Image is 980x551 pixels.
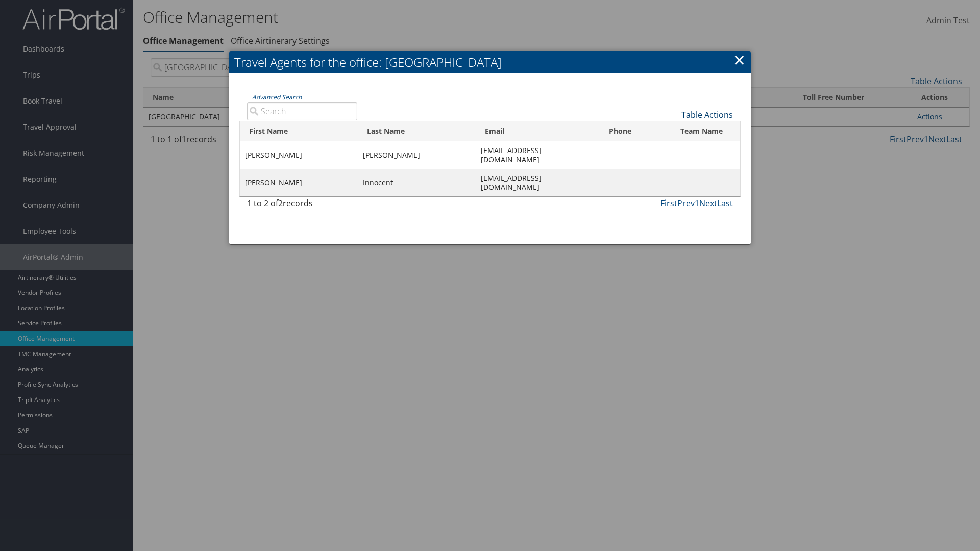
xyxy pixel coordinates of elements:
th: Phone: activate to sort column ascending [600,121,671,141]
th: First Name: activate to sort column descending [240,121,358,141]
th: Team Name: activate to sort column ascending [671,121,740,141]
a: Next [699,197,717,209]
td: [PERSON_NAME] [240,141,358,169]
td: [EMAIL_ADDRESS][DOMAIN_NAME] [476,141,600,169]
td: [PERSON_NAME] [240,169,358,196]
h2: Travel Agents for the office: [GEOGRAPHIC_DATA] [229,51,751,73]
a: × [733,49,745,70]
a: First [660,197,677,209]
th: Last Name: activate to sort column ascending [358,121,476,141]
a: Last [717,197,733,209]
a: 1 [695,197,699,209]
th: Email: activate to sort column ascending [476,121,600,141]
td: [PERSON_NAME] [358,141,476,169]
div: 1 to 2 of records [247,197,357,214]
input: Advanced Search [247,102,357,120]
span: 2 [278,197,283,209]
td: [EMAIL_ADDRESS][DOMAIN_NAME] [476,169,600,196]
td: Innocent [358,169,476,196]
a: Table Actions [681,109,733,120]
a: Prev [677,197,695,209]
a: Advanced Search [252,93,302,102]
